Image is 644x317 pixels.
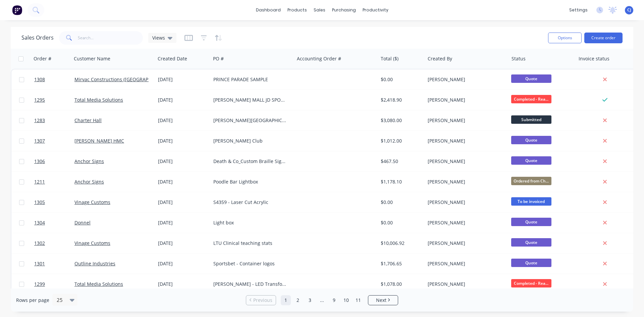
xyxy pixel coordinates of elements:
[341,295,351,305] a: Page 10
[310,5,329,15] div: sales
[34,76,45,83] span: 1308
[381,138,420,144] div: $1,012.00
[213,281,288,287] div: [PERSON_NAME] - LED Transformers
[213,97,288,103] div: [PERSON_NAME] MALL JD SPORTS
[74,138,124,144] a: [PERSON_NAME] HMC
[512,55,526,62] div: Status
[381,158,420,165] div: $467.50
[158,55,187,62] div: Created Date
[381,219,420,226] div: $0.00
[74,178,104,185] a: Anchor Signs
[428,240,502,247] div: [PERSON_NAME]
[34,281,45,287] span: 1299
[359,5,392,15] div: productivity
[584,33,623,43] button: Create order
[297,55,341,62] div: Accounting Order #
[158,219,208,226] div: [DATE]
[213,138,288,144] div: [PERSON_NAME] Club
[74,55,110,62] div: Customer Name
[158,158,208,165] div: [DATE]
[34,213,74,233] a: 1304
[381,281,420,287] div: $1,078.00
[34,131,74,151] a: 1307
[381,117,420,124] div: $3,080.00
[428,219,502,226] div: [PERSON_NAME]
[566,5,591,15] div: settings
[74,158,104,164] a: Anchor Signs
[158,138,208,144] div: [DATE]
[511,238,551,247] span: Quote
[34,138,45,144] span: 1307
[511,218,551,226] span: Quote
[381,178,420,185] div: $1,178.10
[34,178,45,185] span: 1211
[213,76,288,83] div: PRINCE PARADE SAMPLE
[293,295,303,305] a: Page 2
[368,297,398,304] a: Next page
[329,295,339,305] a: Page 9
[74,117,102,123] a: Charter Hall
[281,295,291,305] a: Page 1 is your current page
[428,199,502,206] div: [PERSON_NAME]
[428,178,502,185] div: [PERSON_NAME]
[253,5,284,15] a: dashboard
[158,97,208,103] div: [DATE]
[74,76,189,83] a: Mirvac Constructions ([GEOGRAPHIC_DATA]) Pty Ltd
[34,192,74,212] a: 1305
[158,240,208,247] div: [DATE]
[284,5,310,15] div: products
[158,281,208,287] div: [DATE]
[428,97,502,103] div: [PERSON_NAME]
[213,219,288,226] div: Light box
[158,260,208,267] div: [DATE]
[34,151,74,171] a: 1306
[428,260,502,267] div: [PERSON_NAME]
[213,117,288,124] div: [PERSON_NAME][GEOGRAPHIC_DATA] - School House Signage
[34,69,74,90] a: 1308
[12,5,22,15] img: Factory
[74,97,123,103] a: Total Media Solutions
[329,5,359,15] div: purchasing
[511,197,551,206] span: To be invoiced
[511,115,551,124] span: Submitted
[511,177,551,185] span: Ordered from Ch...
[381,260,420,267] div: $1,706.65
[158,178,208,185] div: [DATE]
[34,55,51,62] div: Order #
[511,156,551,165] span: Quote
[428,117,502,124] div: [PERSON_NAME]
[34,240,45,247] span: 1302
[213,55,224,62] div: PO #
[74,260,115,267] a: Outline Industries
[243,295,401,305] ul: Pagination
[428,138,502,144] div: [PERSON_NAME]
[428,76,502,83] div: [PERSON_NAME]
[152,34,165,41] span: Views
[381,76,420,83] div: $0.00
[74,219,91,226] a: Donnel
[34,274,74,294] a: 1299
[246,297,276,304] a: Previous page
[34,117,45,124] span: 1283
[511,279,551,287] span: Completed - Rea...
[74,199,110,205] a: Vinage Customs
[34,158,45,165] span: 1306
[381,97,420,103] div: $2,418.90
[213,158,288,165] div: Death & Co_Custom Braille Signage
[511,74,551,83] span: Quote
[381,199,420,206] div: $0.00
[78,31,143,45] input: Search...
[34,233,74,253] a: 1302
[213,178,288,185] div: Poodle Bar Lightbox
[305,295,315,305] a: Page 3
[376,297,386,304] span: Next
[34,97,45,103] span: 1295
[579,55,609,62] div: Invoice status
[16,297,49,304] span: Rows per page
[21,35,54,41] h1: Sales Orders
[428,281,502,287] div: [PERSON_NAME]
[627,7,631,13] span: CJ
[34,199,45,206] span: 1305
[34,110,74,130] a: 1283
[548,33,582,43] button: Options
